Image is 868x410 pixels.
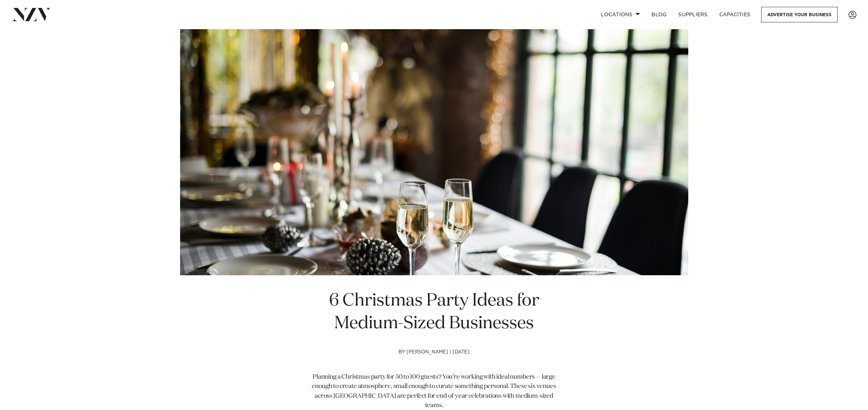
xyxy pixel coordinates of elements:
[311,290,558,335] h1: 6 Christmas Party Ideas for Medium-Sized Businesses
[595,7,646,22] a: Locations
[672,7,713,22] a: SUPPLIERS
[311,349,558,373] h4: by [PERSON_NAME] | [DATE]
[646,7,672,22] a: BLOG
[761,7,838,22] a: Advertise your business
[714,7,756,22] a: Capacities
[180,29,688,275] img: 6 Christmas Party Ideas for Medium-Sized Businesses
[12,8,51,21] img: nzv-logo.png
